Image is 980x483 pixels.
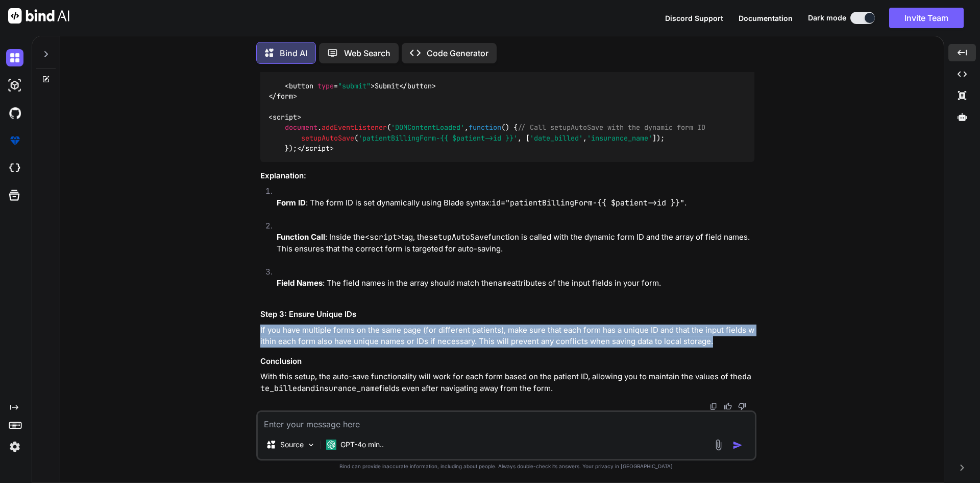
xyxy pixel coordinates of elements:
[280,440,304,450] p: Source
[808,13,846,23] span: Dark mode
[277,232,325,242] strong: Function Call
[407,81,432,90] span: button
[277,91,293,101] span: form
[365,232,402,242] code: <script>
[739,14,793,22] span: Documentation
[8,8,69,24] img: Bind AI
[322,123,387,132] span: addEventListener
[307,441,315,449] img: Pick Models
[429,232,488,242] code: setupAutoSave
[277,198,306,208] strong: Form ID
[268,91,297,101] span: </ >
[344,47,390,59] p: Web Search
[256,463,756,470] p: Bind can provide inaccurate information, including about people. Always double-check its answers....
[391,123,464,132] span: 'DOMContentLoaded'
[268,123,705,153] span: . ( , ( ) { ( , [ , ]); });
[469,123,501,132] span: function
[285,123,317,132] span: document
[285,81,375,90] span: < = >
[713,439,724,451] img: attachment
[273,112,297,122] span: script
[6,132,23,149] img: premium
[277,232,754,255] p: : Inside the tag, the function is called with the dynamic form ID and the array of field names. T...
[315,383,379,394] code: insurance_name
[6,438,23,455] img: settings
[493,278,511,288] code: name
[297,144,334,153] span: </ >
[738,402,746,410] img: dislike
[260,325,754,348] p: If you have multiple forms on the same page (for different patients), make sure that each form ha...
[280,47,307,59] p: Bind AI
[427,47,488,59] p: Code Generator
[739,13,793,24] button: Documentation
[260,356,754,367] h3: Conclusion
[492,198,684,208] code: id="patientBillingForm-{{ $patient->id }}"
[587,133,652,143] span: 'insurance_name'
[518,123,705,132] span: // Call setupAutoSave with the dynamic form ID
[399,81,436,90] span: </ >
[340,440,384,450] p: GPT-4o min..
[6,104,23,122] img: githubDark
[326,440,336,450] img: GPT-4o mini
[317,81,334,90] span: type
[665,14,723,22] span: Discord Support
[301,133,354,143] span: setupAutoSave
[709,402,718,410] img: copy
[277,197,754,209] p: : The form ID is set dynamically using Blade syntax: .
[268,8,739,154] code: @csrf Date Billed: Insurance Name: Submit
[277,278,323,288] strong: Field Names
[260,371,754,394] p: With this setup, the auto-save functionality will work for each form based on the patient ID, all...
[260,170,754,182] h3: Explanation:
[277,278,754,289] p: : The field names in the array should match the attributes of the input fields in your form.
[260,309,754,320] h3: Step 3: Ensure Unique IDs
[268,112,301,122] span: < >
[665,13,723,24] button: Discord Support
[530,133,583,143] span: 'date_billed'
[732,440,743,450] img: icon
[6,77,23,94] img: darkAi-studio
[260,372,751,394] code: date_billed
[6,49,23,66] img: darkChat
[289,81,313,90] span: button
[889,8,964,28] button: Invite Team
[305,144,330,153] span: script
[724,402,732,410] img: like
[6,159,23,177] img: cloudideIcon
[338,81,371,90] span: "submit"
[358,133,518,143] span: 'patientBillingForm-{{ $patient->id }}'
